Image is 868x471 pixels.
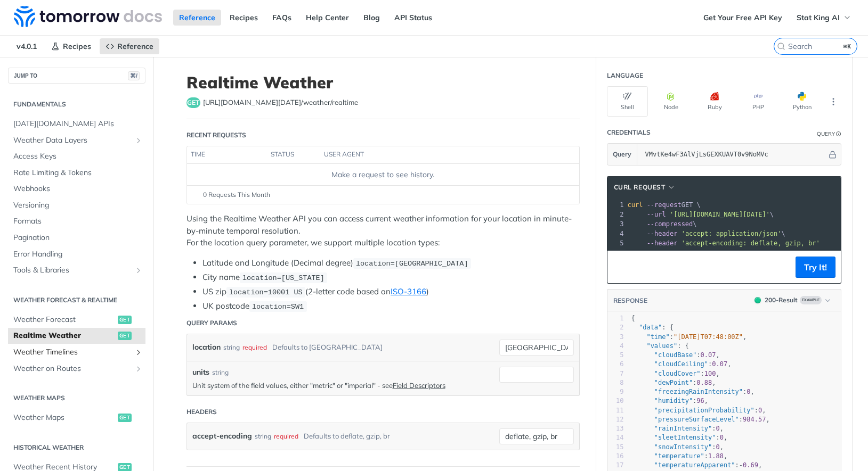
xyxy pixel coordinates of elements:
span: "humidity" [654,397,693,404]
a: Weather on RoutesShow subpages for Weather on Routes [8,361,145,377]
h1: Realtime Weather [186,73,580,92]
span: \ [628,230,785,237]
div: 3 [607,219,626,229]
span: Weather on Routes [13,363,132,374]
div: 7 [607,369,624,378]
div: 10 [607,396,624,406]
span: Reference [117,42,153,51]
a: Recipes [45,38,97,54]
span: : , [631,397,709,404]
th: time [187,146,267,163]
div: required [242,340,267,355]
span: "[DATE]T07:48:00Z" [674,333,743,341]
span: : , [631,443,724,451]
span: "time" [646,333,669,341]
span: "temperature" [654,452,704,460]
div: Headers [186,407,217,417]
span: cURL Request [614,183,666,192]
span: "temperatureApparent" [654,461,735,469]
span: "cloudBase" [654,351,696,359]
span: { [631,315,635,322]
a: Realtime Weatherget [8,328,145,344]
div: 14 [607,433,624,442]
span: --header [647,230,678,237]
p: Using the Realtime Weather API you can access current weather information for your location in mi... [186,213,580,249]
div: 17 [607,461,624,470]
span: 0 [716,425,719,432]
div: string [223,340,240,355]
span: '[URL][DOMAIN_NAME][DATE]' [670,211,770,218]
button: Hide [827,149,838,160]
span: \ [628,220,697,228]
div: 16 [607,452,624,461]
div: 2 [607,323,624,332]
span: : , [631,370,720,377]
span: location=[US_STATE] [242,274,325,282]
button: Python [782,86,823,117]
div: Recent Requests [186,130,246,140]
span: 0 [716,443,719,451]
span: 200 [755,297,761,303]
span: [DATE][DOMAIN_NAME] APIs [13,119,143,129]
span: --url [647,211,666,218]
button: RESPONSE [613,295,648,306]
button: Node [651,86,692,117]
span: : , [631,425,724,432]
span: Query [613,150,631,159]
span: get [186,97,200,108]
div: Defaults to deflate, gzip, br [304,428,390,444]
span: Recipes [63,42,91,51]
a: Formats [8,213,145,229]
div: 8 [607,378,624,387]
a: Recipes [224,10,264,26]
span: "pressureSurfaceLevel" [654,416,739,423]
a: FAQs [266,10,297,26]
span: 984.57 [743,416,766,423]
th: user agent [320,146,558,163]
li: US zip (2-letter code based on ) [202,286,580,298]
span: get [118,414,132,422]
button: Show subpages for Tools & Libraries [134,266,143,275]
span: 96 [696,397,704,404]
a: Weather TimelinesShow subpages for Weather Timelines [8,344,145,360]
div: Credentials [607,128,651,137]
span: Tools & Libraries [13,265,132,276]
span: Example [800,296,822,304]
a: Field Descriptors [393,381,445,390]
button: Show subpages for Weather on Routes [134,365,143,373]
span: "sleetIntensity" [654,434,716,441]
div: 9 [607,387,624,396]
h2: Weather Maps [8,393,145,403]
div: 5 [607,351,624,360]
button: PHP [738,86,779,117]
a: [DATE][DOMAIN_NAME] APIs [8,116,145,132]
span: "cloudCeiling" [654,360,708,368]
li: Latitude and Longitude (Decimal degree) [202,257,580,269]
div: 4 [607,229,626,238]
a: Webhooks [8,181,145,197]
span: 0.07 [712,360,727,368]
span: https://api.tomorrow.io/v4/weather/realtime [203,97,358,108]
li: City name [202,271,580,284]
span: : , [631,360,732,368]
span: : , [631,461,762,469]
div: string [255,428,271,444]
span: - [739,461,743,469]
span: : , [631,388,755,395]
span: get [118,332,132,340]
button: More Languages [825,94,841,110]
span: location=10001 US [229,288,303,296]
span: : { [631,324,674,331]
a: Tools & LibrariesShow subpages for Tools & Libraries [8,262,145,278]
button: 200200-ResultExample [749,295,835,305]
span: Versioning [13,200,143,211]
span: : , [631,333,747,341]
span: --header [647,239,678,247]
div: 5 [607,238,626,248]
span: curl [628,201,643,209]
div: 15 [607,443,624,452]
button: JUMP TO⌘/ [8,68,145,84]
span: Formats [13,216,143,227]
button: Shell [607,86,648,117]
div: 2 [607,210,626,219]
